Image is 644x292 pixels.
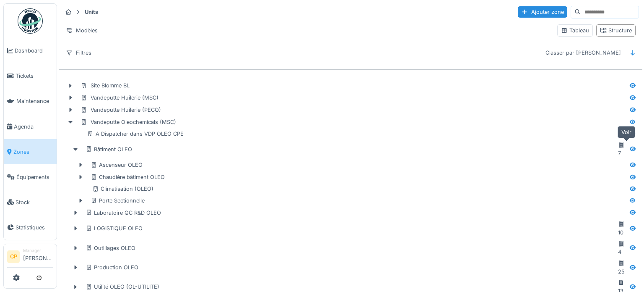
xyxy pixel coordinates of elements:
[91,197,145,205] div: Porte Sectionnelle
[4,63,57,89] a: Tickets
[91,161,143,169] div: Ascenseur OLEO
[4,139,57,164] a: Zones
[15,47,53,55] span: Dashboard
[16,224,53,231] span: Statistiques
[80,118,176,126] div: Vandeputte Oleochemicals (MSC)
[4,164,57,189] a: Équipements
[618,149,625,157] div: 7
[16,198,53,206] span: Stock
[4,215,57,240] a: Statistiques
[618,126,635,138] div: Voir
[18,8,43,34] img: Badge_color-CXgf-gQk.svg
[62,24,101,37] div: Modèles
[80,82,130,89] div: Site Blomme BL
[86,209,161,217] div: Laboratoire QC R&D OLEO
[561,26,589,34] div: Tableau
[600,26,632,34] div: Structure
[86,283,159,291] div: Utilité OLEO (OL-UTILITE)
[4,189,57,215] a: Stock
[91,173,165,181] div: Chaudière bâtiment OLEO
[618,268,625,276] div: 25
[23,247,53,266] li: [PERSON_NAME]
[518,6,567,18] div: Ajouter zone
[80,106,161,114] div: Vandeputte Huilerie (PECQ)
[87,130,184,138] div: A Dispatcher dans VDP OLEO CPE
[23,247,53,254] div: Manager
[542,47,625,59] div: Classer par [PERSON_NAME]
[13,148,53,156] span: Zones
[4,38,57,63] a: Dashboard
[86,244,135,252] div: Outillages OLEO
[16,173,53,181] span: Équipements
[81,8,101,16] strong: Units
[14,123,53,131] span: Agenda
[4,114,57,139] a: Agenda
[86,263,138,271] div: Production OLEO
[4,89,57,114] a: Maintenance
[618,229,625,237] div: 10
[80,94,158,102] div: Vandeputte Huilerie (MSC)
[618,248,625,256] div: 4
[86,145,132,153] div: Bâtiment OLEO
[7,247,53,268] a: CP Manager[PERSON_NAME]
[16,72,53,80] span: Tickets
[16,97,53,105] span: Maintenance
[62,47,95,59] div: Filtres
[86,224,143,232] div: LOGISTIQUE OLEO
[7,250,20,263] li: CP
[92,185,153,193] div: Climatisation (OLEO)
